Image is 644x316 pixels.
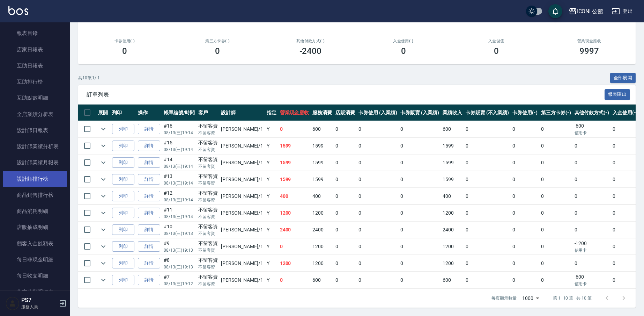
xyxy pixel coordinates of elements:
button: ICONI 公館 [566,4,606,19]
td: 0 [464,138,511,154]
td: 0 [539,222,573,238]
button: expand row [98,275,109,285]
th: 營業現金應收 [278,105,311,121]
div: 不留客資 [198,122,218,130]
button: 列印 [112,141,134,151]
td: 0 [539,138,573,154]
button: 列印 [112,124,134,135]
td: 0 [611,205,639,221]
button: 列印 [112,191,134,202]
a: 詳情 [138,224,160,235]
a: 詳情 [138,157,160,168]
h3: -2400 [299,46,322,56]
td: 0 [278,121,311,137]
td: [PERSON_NAME] /1 [219,188,265,204]
td: #9 [162,238,197,255]
button: expand row [98,157,109,168]
p: 不留客資 [198,281,218,287]
td: 0 [464,155,511,171]
td: 0 [539,171,573,188]
div: 不留客資 [198,223,218,230]
th: 店販消費 [334,105,357,121]
td: 1200 [278,205,311,221]
td: 0 [357,238,399,255]
p: 信用卡 [575,130,609,136]
p: 不留客資 [198,247,218,253]
td: #16 [162,121,197,137]
td: 600 [311,121,334,137]
td: 0 [334,155,357,171]
td: [PERSON_NAME] /1 [219,171,265,188]
h2: 卡券使用(-) [87,39,163,43]
p: 08/13 (三) 19:14 [164,130,195,136]
td: 0 [357,121,399,137]
a: 設計師業績月報表 [3,155,67,171]
div: 不留客資 [198,257,218,264]
p: 08/13 (三) 19:13 [164,264,195,270]
a: 互助日報表 [3,58,67,74]
td: Y [265,238,278,255]
div: 不留客資 [198,273,218,281]
p: 08/13 (三) 19:14 [164,146,195,153]
th: 卡券販賣 (入業績) [399,105,441,121]
div: 不留客資 [198,240,218,247]
p: 08/13 (三) 19:14 [164,180,195,186]
a: 詳情 [138,208,160,218]
td: 0 [278,238,311,255]
td: 2400 [278,222,311,238]
a: 商品消耗明細 [3,203,67,219]
th: 入金使用(-) [611,105,639,121]
h2: 第三方卡券(-) [179,39,256,43]
a: 詳情 [138,191,160,202]
p: 08/13 (三) 19:14 [164,214,195,220]
td: 0 [464,222,511,238]
td: -600 [573,121,611,137]
a: 詳情 [138,241,160,252]
td: 0 [278,272,311,288]
button: 登出 [609,5,636,18]
p: 信用卡 [575,247,609,253]
button: 報表匯出 [605,89,630,100]
td: 1599 [278,138,311,154]
td: 0 [357,255,399,272]
td: 0 [357,171,399,188]
a: 詳情 [138,174,160,185]
td: 600 [311,272,334,288]
td: [PERSON_NAME] /1 [219,155,265,171]
td: 0 [573,188,611,204]
td: 0 [334,121,357,137]
button: 列印 [112,174,134,185]
p: 08/13 (三) 19:13 [164,247,195,253]
td: 0 [511,272,539,288]
td: 0 [464,171,511,188]
td: 0 [357,155,399,171]
td: -600 [573,272,611,288]
td: 0 [539,255,573,272]
td: 0 [334,171,357,188]
a: 店販抽成明細 [3,219,67,235]
td: 0 [357,138,399,154]
a: 全店業績分析表 [3,106,67,122]
td: 0 [357,272,399,288]
td: 0 [573,155,611,171]
div: 不留客資 [198,139,218,146]
button: 列印 [112,208,134,218]
td: 0 [539,272,573,288]
img: Logo [8,6,28,15]
td: #8 [162,255,197,272]
button: 列印 [112,241,134,252]
td: Y [265,188,278,204]
a: 互助點數明細 [3,90,67,106]
td: 0 [511,255,539,272]
p: 每頁顯示數量 [491,295,517,301]
button: 列印 [112,224,134,235]
div: 1000 [519,289,542,308]
button: save [548,4,562,18]
td: #13 [162,171,197,188]
p: 不留客資 [198,214,218,220]
td: 2400 [311,222,334,238]
h2: 其他付款方式(-) [272,39,348,43]
td: 0 [399,188,441,204]
td: 400 [441,188,464,204]
a: 詳情 [138,258,160,269]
